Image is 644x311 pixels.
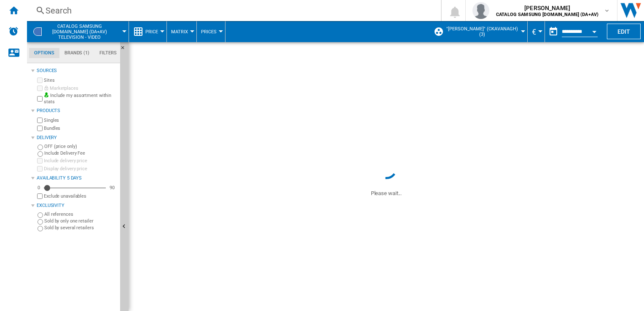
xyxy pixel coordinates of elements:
[38,212,43,218] input: All references
[37,86,43,91] input: Marketplaces
[528,21,545,42] md-menu: Currency
[31,21,124,42] div: CATALOG SAMSUNG [DOMAIN_NAME] (DA+AV)Television - video
[38,219,43,225] input: Sold by only one retailer
[37,134,117,141] div: Delivery
[607,24,641,39] button: Edit
[472,2,489,19] img: profile.jpg
[587,23,602,38] button: Open calendar
[44,166,117,172] label: Display delivery price
[44,143,117,150] label: OFF (price only)
[38,226,43,231] input: Sold by several retailers
[46,5,419,16] div: Search
[44,117,117,123] label: Singles
[37,107,117,114] div: Products
[44,92,49,97] img: mysite-bg-18x18.png
[532,27,536,36] span: €
[37,202,117,209] div: Exclusivity
[37,158,43,164] input: Include delivery price
[171,29,188,35] span: Matrix
[44,125,117,131] label: Bundles
[37,193,43,199] input: Display delivery price
[44,77,117,83] label: Sites
[37,67,117,74] div: Sources
[532,21,540,42] button: €
[496,4,598,12] span: [PERSON_NAME]
[37,78,43,83] input: Sites
[445,26,519,37] span: "[PERSON_NAME]" (ckavanagh) (3)
[44,193,117,199] label: Exclude unavailables
[44,184,106,192] md-slider: Availability
[8,26,19,36] img: alerts-logo.svg
[37,166,43,172] input: Display delivery price
[434,21,523,42] div: "[PERSON_NAME]" (ckavanagh) (3)
[46,24,113,40] span: CATALOG SAMSUNG UK.IE (DA+AV):Television - video
[46,21,121,42] button: CATALOG SAMSUNG [DOMAIN_NAME] (DA+AV)Television - video
[371,190,402,196] ng-transclude: Please wait...
[545,23,562,40] button: md-calendar
[120,42,130,57] button: Hide
[145,21,162,42] button: Price
[38,151,43,157] input: Include Delivery Fee
[35,185,42,191] div: 0
[201,29,217,35] span: Prices
[37,175,117,182] div: Availability 5 Days
[44,211,117,217] label: All references
[445,21,523,42] button: "[PERSON_NAME]" (ckavanagh) (3)
[44,85,117,91] label: Marketplaces
[37,94,43,104] input: Include my assortment within stats
[107,185,117,191] div: 90
[201,21,221,42] button: Prices
[44,225,117,231] label: Sold by several retailers
[171,21,192,42] button: Matrix
[133,21,162,42] div: Price
[496,12,598,17] b: CATALOG SAMSUNG [DOMAIN_NAME] (DA+AV)
[44,92,117,105] label: Include my assortment within stats
[44,150,117,156] label: Include Delivery Fee
[145,29,158,35] span: Price
[38,145,43,150] input: OFF (price only)
[29,48,59,58] md-tab-item: Options
[44,158,117,164] label: Include delivery price
[37,118,43,123] input: Singles
[44,218,117,224] label: Sold by only one retailer
[37,126,43,131] input: Bundles
[94,48,122,58] md-tab-item: Filters
[59,48,94,58] md-tab-item: Brands (1)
